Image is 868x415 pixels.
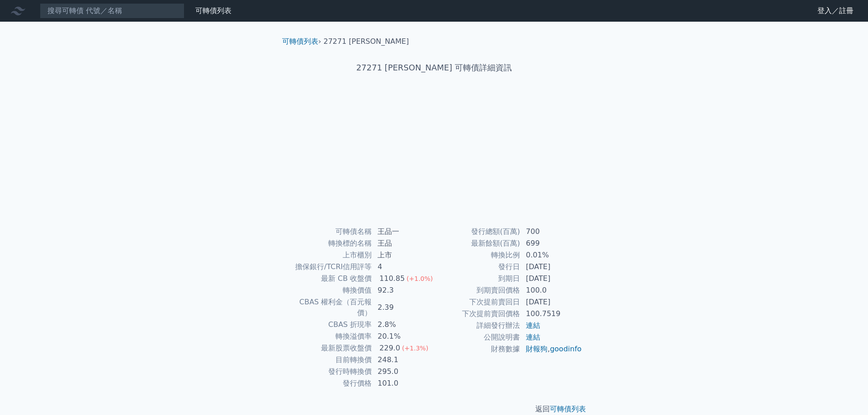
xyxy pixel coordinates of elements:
td: 發行時轉換價 [286,366,372,378]
td: 到期日 [434,273,520,284]
td: 目前轉換價 [286,354,372,366]
td: 最新餘額(百萬) [434,238,520,249]
td: 詳細發行辦法 [434,320,520,331]
td: 到期賣回價格 [434,284,520,296]
td: 最新 CB 收盤價 [286,273,372,284]
div: 229.0 [377,343,402,354]
td: 轉換價值 [286,284,372,296]
td: 公開說明書 [434,331,520,343]
td: 100.7519 [520,308,582,320]
div: 110.85 [377,273,406,284]
td: 最新股票收盤價 [286,342,372,354]
li: › [282,36,321,47]
td: 王品 [372,238,434,249]
td: 擔保銀行/TCRI信用評等 [286,261,372,273]
td: [DATE] [520,273,582,284]
a: 連結 [526,333,540,341]
td: 2.8% [372,319,434,331]
td: 295.0 [372,366,434,378]
td: , [520,343,582,355]
td: 700 [520,226,582,238]
td: [DATE] [520,261,582,273]
td: CBAS 折現率 [286,319,372,331]
td: 100.0 [520,284,582,296]
td: 王品一 [372,226,434,238]
p: 返回 [275,404,593,415]
td: 財務數據 [434,343,520,355]
a: 登入／註冊 [810,4,861,18]
td: CBAS 權利金（百元報價） [286,296,372,319]
td: 699 [520,238,582,249]
td: 轉換比例 [434,249,520,261]
h1: 27271 [PERSON_NAME] 可轉債詳細資訊 [275,61,593,74]
td: 2.39 [372,296,434,319]
td: 上市櫃別 [286,249,372,261]
a: 可轉債列表 [550,405,586,413]
span: (+1.0%) [406,275,433,282]
a: 連結 [526,321,540,330]
td: 轉換標的名稱 [286,238,372,249]
td: 可轉債名稱 [286,226,372,238]
a: 可轉債列表 [282,37,318,46]
a: 可轉債列表 [195,6,231,15]
td: 下次提前賣回日 [434,296,520,308]
a: 財報狗 [526,345,547,353]
td: 20.1% [372,331,434,342]
td: 101.0 [372,378,434,389]
td: 發行日 [434,261,520,273]
span: (+1.3%) [402,345,428,352]
td: 92.3 [372,284,434,296]
td: 上市 [372,249,434,261]
td: 248.1 [372,354,434,366]
td: [DATE] [520,296,582,308]
td: 0.01% [520,249,582,261]
td: 4 [372,261,434,273]
li: 27271 [PERSON_NAME] [324,36,409,47]
td: 下次提前賣回價格 [434,308,520,320]
td: 轉換溢價率 [286,331,372,342]
td: 發行價格 [286,378,372,389]
a: goodinfo [550,345,581,353]
td: 發行總額(百萬) [434,226,520,238]
input: 搜尋可轉債 代號／名稱 [40,3,184,19]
